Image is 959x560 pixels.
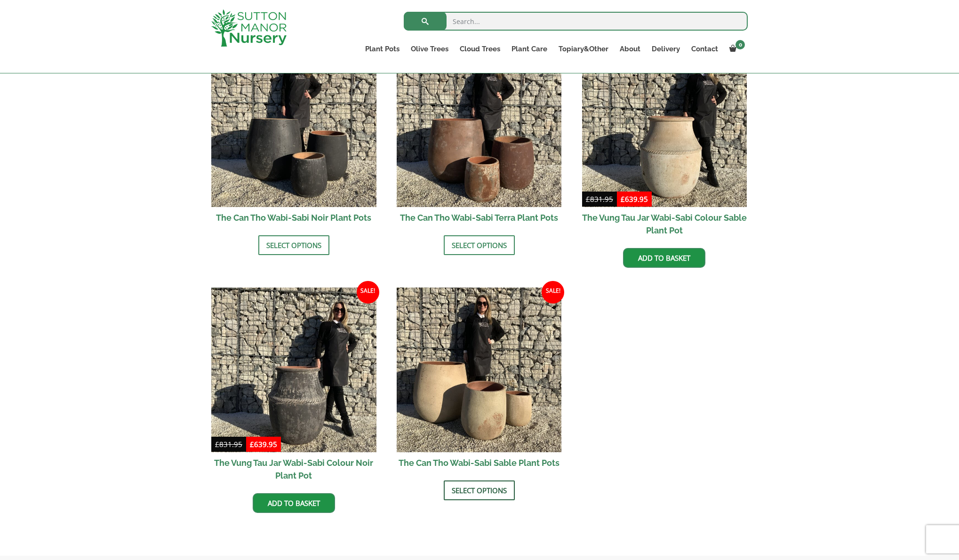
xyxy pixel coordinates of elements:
[614,42,646,56] a: About
[444,480,515,500] a: Select options for “The Can Tho Wabi-Sabi Sable Plant Pots”
[397,42,562,229] a: Sale! The Can Tho Wabi-Sabi Terra Plant Pots
[357,281,379,304] span: Sale!
[621,194,625,204] span: £
[506,42,553,56] a: Plant Care
[686,42,724,56] a: Contact
[582,207,747,241] h2: The Vung Tau Jar Wabi-Sabi Colour Sable Plant Pot
[397,42,562,208] img: The Can Tho Wabi-Sabi Terra Plant Pots
[215,440,219,449] span: £
[623,248,705,268] a: Add to basket: “The Vung Tau Jar Wabi-Sabi Colour Sable Plant Pot”
[397,207,562,228] h2: The Can Tho Wabi-Sabi Terra Plant Pots
[211,288,376,453] img: The Vung Tau Jar Wabi-Sabi Colour Noir Plant Pot
[360,42,405,56] a: Plant Pots
[258,235,329,255] a: Select options for “The Can Tho Wabi-Sabi Noir Plant Pots”
[621,194,648,204] bdi: 639.95
[211,207,376,228] h2: The Can Tho Wabi-Sabi Noir Plant Pots
[404,12,748,31] input: Search...
[250,440,277,449] bdi: 639.95
[211,452,376,486] h2: The Vung Tau Jar Wabi-Sabi Colour Noir Plant Pot
[586,194,590,204] span: £
[582,42,747,241] a: Sale! The Vung Tau Jar Wabi-Sabi Colour Sable Plant Pot
[582,42,747,208] img: The Vung Tau Jar Wabi-Sabi Colour Sable Plant Pot
[250,440,254,449] span: £
[397,288,562,453] img: The Can Tho Wabi-Sabi Sable Plant Pots
[444,235,515,255] a: Select options for “The Can Tho Wabi-Sabi Terra Plant Pots”
[405,42,454,56] a: Olive Trees
[586,194,613,204] bdi: 831.95
[253,493,335,513] a: Add to basket: “The Vung Tau Jar Wabi-Sabi Colour Noir Plant Pot”
[646,42,686,56] a: Delivery
[724,42,748,56] a: 0
[211,42,376,208] img: The Can Tho Wabi-Sabi Noir Plant Pots
[211,9,287,47] img: logo
[735,40,745,49] span: 0
[215,440,242,449] bdi: 831.95
[211,42,376,229] a: Sale! The Can Tho Wabi-Sabi Noir Plant Pots
[454,42,506,56] a: Cloud Trees
[397,288,562,474] a: Sale! The Can Tho Wabi-Sabi Sable Plant Pots
[211,288,376,487] a: Sale! The Vung Tau Jar Wabi-Sabi Colour Noir Plant Pot
[553,42,614,56] a: Topiary&Other
[397,452,562,473] h2: The Can Tho Wabi-Sabi Sable Plant Pots
[542,281,564,304] span: Sale!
